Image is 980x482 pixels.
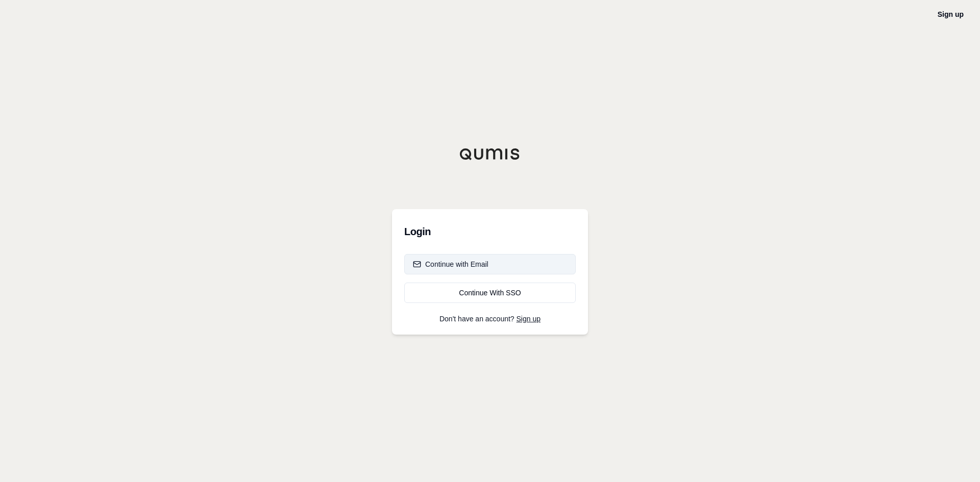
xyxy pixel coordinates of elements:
[413,288,567,298] div: Continue With SSO
[404,254,576,274] button: Continue with Email
[459,148,521,160] img: Qumis
[404,315,576,322] p: Don't have an account?
[404,221,576,242] h3: Login
[404,283,576,303] a: Continue With SSO
[938,10,964,18] a: Sign up
[517,315,541,323] a: Sign up
[413,259,488,269] div: Continue with Email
